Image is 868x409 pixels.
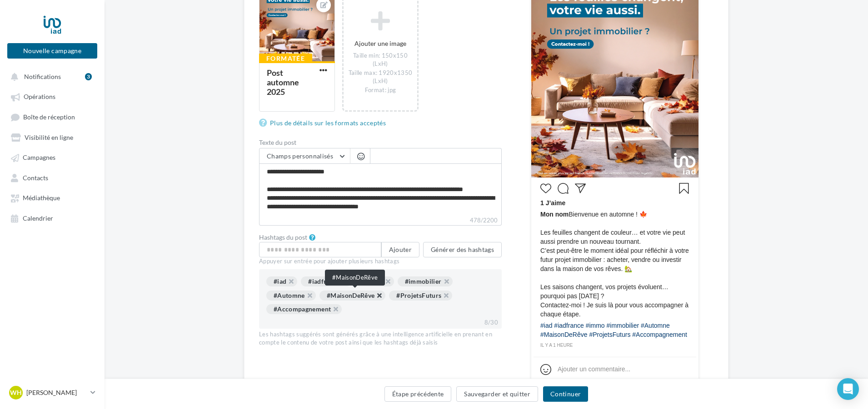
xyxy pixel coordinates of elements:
div: Appuyer sur entrée pour ajouter plusieurs hashtags [259,257,502,266]
button: Nouvelle campagne [7,43,97,59]
svg: Enregistrer [678,183,689,194]
span: Champs personnalisés [267,152,333,160]
button: Continuer [543,386,588,402]
label: Hashtags du post [259,234,307,241]
svg: Partager la publication [575,183,586,194]
a: Opérations [5,88,99,104]
button: Ajouter [381,242,419,257]
div: #ProjetsFuturs [389,291,452,301]
svg: Commenter [558,183,569,194]
span: Boîte de réception [23,113,75,121]
button: Générer des hashtags [423,242,502,257]
button: Notifications 3 [5,68,95,84]
div: 1 J’aime [540,198,689,210]
svg: Emoji [540,364,551,375]
div: Les hashtags suggérés sont générés grâce à une intelligence artificielle en prenant en compte le ... [259,330,502,347]
a: Calendrier [5,210,99,226]
span: Campagnes [23,154,55,162]
span: Opérations [24,93,55,101]
div: #iad [266,276,297,286]
div: il y a 1 heure [540,341,689,350]
div: 8/30 [481,317,502,329]
p: [PERSON_NAME] [26,388,87,397]
div: #iadfrance [301,276,351,286]
span: WH [10,388,22,397]
a: Plus de détails sur les formats acceptés [259,118,389,128]
span: Notifications [24,73,61,80]
label: Texte du post [259,139,502,146]
button: Étape précédente [384,386,452,402]
a: Contacts [5,169,99,186]
button: Sauvegarder et quitter [456,386,538,402]
button: Champs personnalisés [259,148,350,164]
label: 478/2200 [259,216,502,226]
a: Médiathèque [5,189,99,206]
a: Campagnes [5,149,99,165]
span: Mon nom [540,211,569,218]
span: Médiathèque [23,194,60,202]
svg: J’aime [540,183,551,194]
span: Calendrier [23,214,53,222]
div: 3 [85,73,92,80]
div: Open Intercom Messenger [837,378,859,400]
a: Visibilité en ligne [5,129,99,145]
div: #MaisonDeRêve [319,291,386,301]
div: Post automne 2025 [267,68,299,97]
span: Contacts [23,174,48,182]
div: #iad #iadfrance #immo #immobilier #Automne #MaisonDeRêve #ProjetsFuturs #Accompagnement [540,321,689,341]
span: Visibilité en ligne [25,133,73,141]
div: #Automne [266,291,316,301]
div: #Accompagnement [266,304,342,314]
div: Formatée [259,54,312,64]
span: Bienvenue en automne ! 🍁 Les feuilles changent de couleur… et votre vie peut aussi prendre un nou... [540,210,689,319]
a: Boîte de réception [5,108,99,125]
div: #immobilier [398,276,453,286]
a: WH [PERSON_NAME] [7,384,97,401]
div: Ajouter un commentaire... [558,365,630,374]
div: #MaisonDeRêve [325,270,385,286]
